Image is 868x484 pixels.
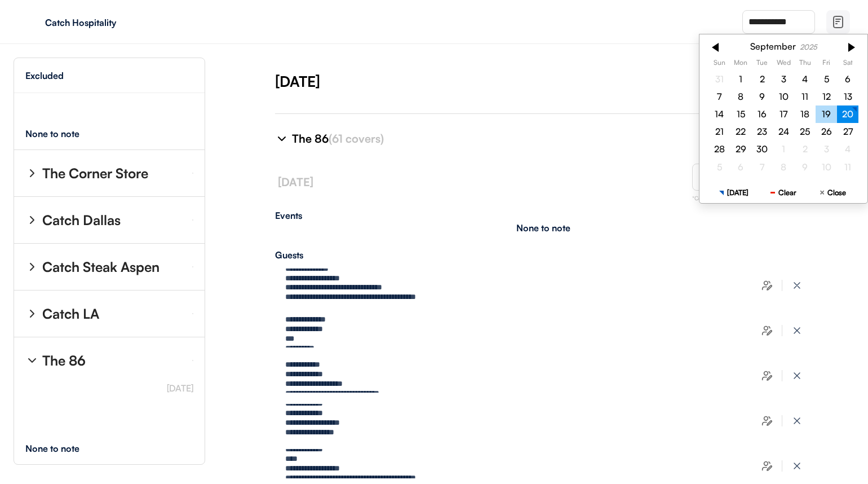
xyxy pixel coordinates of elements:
div: 8 Sep 2025 [730,87,751,105]
div: 29 Sep 2025 [730,140,751,158]
button: Close [808,182,858,203]
div: 30 Sep 2025 [751,140,773,158]
div: None to note [25,444,100,453]
img: file-02.svg [831,15,845,29]
div: 17 Sep 2025 [773,105,794,123]
div: 4 Sep 2025 [794,70,816,87]
div: September [750,41,796,52]
div: 28 Sep 2025 [708,140,730,158]
img: chevron-right%20%281%29.svg [25,354,39,367]
img: users-edit.svg [761,415,773,426]
div: Guests [275,250,812,259]
img: chevron-right%20%281%29.svg [25,307,39,320]
th: Friday [816,59,837,70]
div: 6 Sep 2025 [837,70,858,87]
div: 13 Sep 2025 [837,87,858,105]
div: 2025 [800,43,817,51]
th: Monday [730,59,751,70]
img: chevron-right%20%281%29.svg [275,132,289,146]
button: Clear [759,182,808,203]
img: x-close%20%283%29.svg [791,280,803,291]
div: 1 Sep 2025 [730,70,751,87]
font: (61 covers) [329,131,384,146]
img: chevron-right%20%281%29.svg [25,260,39,274]
div: 7 Sep 2025 [708,87,730,105]
div: The 86 [292,131,772,147]
img: users-edit.svg [761,460,773,472]
div: 1 Oct 2025 [773,140,794,158]
img: users-edit.svg [761,280,773,291]
div: 8 Oct 2025 [773,158,794,175]
div: 19 Sep 2025 [816,105,837,123]
div: 5 Sep 2025 [816,70,837,87]
th: Sunday [708,59,730,70]
img: x-close%20%283%29.svg [791,460,803,472]
div: 27 Sep 2025 [837,123,858,140]
img: yH5BAEAAAAALAAAAAABAAEAAAIBRAA7 [23,13,41,31]
div: 6 Oct 2025 [730,158,751,175]
div: None to note [25,129,100,138]
div: 22 Sep 2025 [730,123,751,140]
div: 24 Sep 2025 [773,123,794,140]
div: None to note [516,223,570,232]
div: 11 Oct 2025 [837,158,858,175]
div: 3 Oct 2025 [816,140,837,158]
div: [DATE] [275,71,868,91]
div: 18 Sep 2025 [794,105,816,123]
div: 23 Sep 2025 [751,123,773,140]
div: 21 Sep 2025 [708,123,730,140]
img: chevron-right%20%281%29.svg [25,213,39,227]
img: chevron-right%20%281%29.svg [25,166,39,180]
img: x-close%20%283%29.svg [791,415,803,426]
div: 31 Aug 2025 [708,70,730,87]
div: 9 Oct 2025 [794,158,816,175]
div: The Corner Store [42,166,148,180]
div: 10 Oct 2025 [816,158,837,175]
div: Catch LA [42,307,99,320]
th: Tuesday [751,59,773,70]
div: 11 Sep 2025 [794,87,816,105]
div: 2 Sep 2025 [751,70,773,87]
font: *Covers will not show unless service is selected [692,195,809,201]
div: 14 Sep 2025 [708,105,730,123]
div: 7 Oct 2025 [751,158,773,175]
div: 16 Sep 2025 [751,105,773,123]
div: 9 Sep 2025 [751,87,773,105]
div: Catch Steak Aspen [42,260,160,274]
div: 25 Sep 2025 [794,123,816,140]
div: Events [275,211,812,220]
div: 4 Oct 2025 [837,140,858,158]
div: The 86 [42,354,86,367]
div: 12 Sep 2025 [816,87,837,105]
th: Thursday [794,59,816,70]
div: Catch Dallas [42,213,121,227]
img: users-edit.svg [761,370,773,381]
div: Excluded [25,71,64,80]
div: 2 Oct 2025 [794,140,816,158]
img: users-edit.svg [761,325,773,336]
img: x-close%20%283%29.svg [791,370,803,381]
button: [DATE] [709,182,759,203]
div: 26 Sep 2025 [816,123,837,140]
font: [DATE] [278,175,313,189]
div: Catch Hospitality [45,18,187,27]
img: x-close%20%283%29.svg [791,325,803,336]
div: 10 Sep 2025 [773,87,794,105]
div: 3 Sep 2025 [773,70,794,87]
div: 5 Oct 2025 [708,158,730,175]
div: 15 Sep 2025 [730,105,751,123]
div: 20 Sep 2025 [837,105,858,123]
th: Saturday [837,59,858,70]
font: [DATE] [167,382,193,394]
th: Wednesday [773,59,794,70]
